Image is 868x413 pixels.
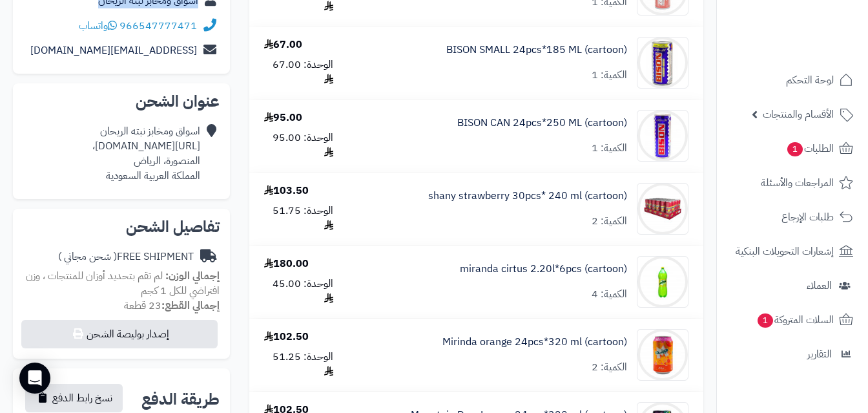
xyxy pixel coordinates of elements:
[264,37,302,52] div: 67.00
[725,167,860,198] a: المراجعات والأسئلة
[637,329,688,381] img: 1747575099-708d6832-587f-4e09-b83f-3e8e36d0-90x90.jpg
[725,202,860,233] a: طلبات الإرجاع
[264,184,309,198] div: 103.50
[756,311,834,329] span: السلات المتروكة
[592,141,627,156] div: الكمية: 1
[592,360,627,375] div: الكمية: 2
[264,204,333,233] div: الوحدة: 51.75
[92,124,200,183] div: اسواق ومخابز نبته الريحان [URL][DOMAIN_NAME]، المنصورة، الرياض المملكة العربية السعودية
[637,37,688,89] img: 1747537715-1819305c-a8d8-4bdb-ac29-5e435f18-90x90.jpg
[637,183,688,235] img: 1747542247-c40cb516-d5e3-4db4-836a-13cf9282-90x90.jpg
[26,268,220,299] span: لم تقم بتحديد أوزان للمنتجات ، وزن افتراضي للكل 1 كجم
[758,313,773,328] span: 1
[52,390,112,406] span: نسخ رابط الدفع
[19,363,50,394] div: Open Intercom Messenger
[761,174,834,192] span: المراجعات والأسئلة
[592,68,627,83] div: الكمية: 1
[264,350,333,379] div: الوحدة: 51.25
[457,116,627,131] a: BISON CAN 24pcs*250 ML (cartoon)
[786,140,834,158] span: الطلبات
[446,43,627,58] a: BISON SMALL 24pcs*185 ML (cartoon)
[637,110,688,162] img: 1747537938-4f9b7f2e-1e75-41f3-be14-60905414-90x90.jpg
[725,236,860,267] a: إشعارات التحويلات البنكية
[725,339,860,370] a: التقارير
[592,287,627,302] div: الكمية: 4
[124,298,220,313] small: 23 قطعة
[637,256,688,308] img: 1747544486-c60db756-6ee7-44b0-a7d4-ec449800-90x90.jpg
[781,208,834,226] span: طلبات الإرجاع
[264,277,333,306] div: الوحدة: 45.00
[442,335,627,350] a: Mirinda orange 24pcs*320 ml (cartoon)
[79,18,117,34] a: واتساب
[725,304,860,335] a: السلات المتروكة1
[264,131,333,160] div: الوحدة: 95.00
[58,249,117,264] span: ( شحن مجاني )
[780,34,856,61] img: logo-2.png
[725,270,860,301] a: العملاء
[725,133,860,164] a: الطلبات1
[264,58,333,87] div: الوحدة: 67.00
[786,71,834,89] span: لوحة التحكم
[725,65,860,96] a: لوحة التحكم
[807,345,832,363] span: التقارير
[21,320,218,348] button: إصدار بوليصة الشحن
[25,384,123,412] button: نسخ رابط الدفع
[460,262,627,277] a: miranda cirtus 2.20l*6pcs (cartoon)
[736,242,834,260] span: إشعارات التحويلات البنكية
[23,94,220,109] h2: عنوان الشحن
[592,214,627,229] div: الكمية: 2
[141,392,220,407] h2: طريقة الدفع
[161,298,220,313] strong: إجمالي القطع:
[165,268,220,284] strong: إجمالي الوزن:
[428,189,627,204] a: shany strawberry 30pcs* 240 ml (cartoon)
[763,105,834,123] span: الأقسام والمنتجات
[264,111,302,125] div: 95.00
[119,18,197,34] a: 966547777471
[807,277,832,295] span: العملاء
[264,330,309,344] div: 102.50
[787,142,803,156] span: 1
[23,219,220,235] h2: تفاصيل الشحن
[264,257,309,271] div: 180.00
[58,249,194,264] div: FREE SHIPMENT
[30,43,197,58] a: [EMAIL_ADDRESS][DOMAIN_NAME]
